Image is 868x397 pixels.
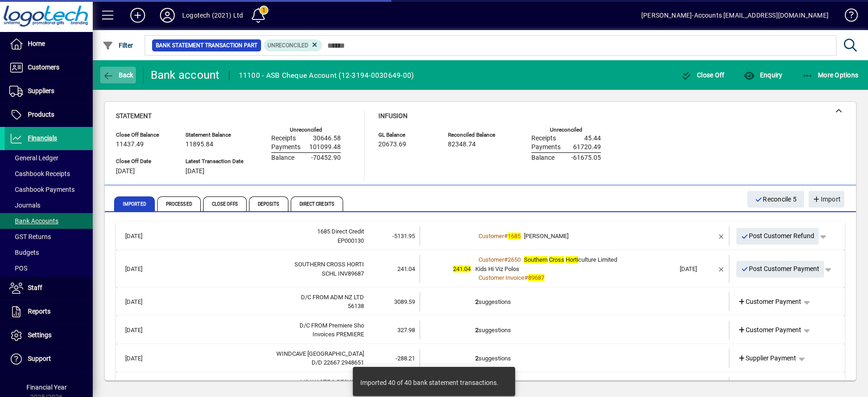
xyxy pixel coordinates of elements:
[360,378,498,387] div: Imported 40 of 40 bank statement transactions.
[185,132,243,138] span: Statement Balance
[28,284,42,291] span: Staff
[156,41,257,50] span: Bank Statement Transaction Part
[116,288,845,316] mat-expansion-panel-header: [DATE]D/C FROM ADM NZ LTD561383089.592suggestionsCustomer Payment
[584,135,601,142] span: 45.44
[28,134,57,142] span: Financials
[392,233,415,239] span: -5131.95
[448,141,476,148] span: 82348.74
[741,67,785,83] button: Enquiry
[121,377,164,396] td: [DATE]
[9,249,39,256] span: Budgets
[475,321,675,340] td: suggestions
[475,265,519,272] span: Kids Hi Viz Polos
[116,250,845,288] mat-expansion-panel-header: [DATE]SOUTHERN CROSS HORTISCHL INV89687241.04241.04Customer#2650Southern Cross Horticulture Limit...
[680,265,714,274] div: [DATE]
[153,7,182,24] button: Profile
[264,39,323,51] mat-chip: Reconciliation Status: Unreconciled
[182,8,243,23] div: Logotech (2021) Ltd
[5,245,93,260] a: Budgets
[5,197,93,213] a: Journals
[479,256,504,263] span: Customer
[164,378,364,387] div: JJS WASTE & RECYCLIN
[290,127,322,133] label: Unreconciled
[475,355,479,362] b: 2
[741,228,815,244] span: Post Customer Refund
[475,349,675,368] td: suggestions
[475,231,524,241] a: Customer#1685
[524,256,548,263] em: Southern
[566,256,578,263] em: Horti
[9,186,75,193] span: Cashbook Payments
[100,67,136,83] button: Back
[524,274,528,281] span: #
[121,292,164,311] td: [DATE]
[28,355,51,362] span: Support
[164,330,364,339] div: Invoices PREMIERE
[28,87,54,95] span: Suppliers
[550,127,582,133] label: Unreconciled
[475,298,479,305] b: 2
[524,233,568,239] span: [PERSON_NAME]
[28,111,54,118] span: Products
[26,384,67,391] span: Financial Year
[531,154,555,162] span: Balance
[475,292,675,311] td: suggestions
[157,196,201,211] span: Processed
[5,103,93,126] a: Products
[508,256,521,263] span: 2650
[164,358,364,367] div: D/D 22667 2948651
[5,166,93,182] a: Cashbook Receipts
[5,213,93,229] a: Bank Accounts
[394,298,415,305] span: 3089.59
[114,196,155,211] span: Imported
[738,325,802,335] span: Customer Payment
[28,308,51,315] span: Reports
[508,233,521,239] em: 1685
[185,141,213,148] span: 11895.84
[747,191,804,208] button: Reconcile 5
[641,8,829,23] div: [PERSON_NAME]-Accounts [EMAIL_ADDRESS][DOMAIN_NAME]
[378,132,434,138] span: GL Balance
[681,71,725,79] span: Close Off
[100,37,136,54] button: Filter
[5,80,93,103] a: Suppliers
[116,168,135,175] span: [DATE]
[102,71,134,79] span: Back
[164,293,364,302] div: D/C FROM ADM NZ LTD
[9,233,51,240] span: GST Returns
[5,229,93,245] a: GST Returns
[164,349,364,359] div: WINDCAVE NEW ZEALAND
[448,132,504,138] span: Reconciled Balance
[531,144,561,151] span: Payments
[121,349,164,368] td: [DATE]
[164,260,364,269] div: SOUTHERN CROSS HORTI
[5,32,93,56] a: Home
[9,170,70,177] span: Cashbook Receipts
[5,277,93,300] a: Staff
[5,150,93,166] a: General Ledger
[185,168,204,175] span: [DATE]
[309,144,341,151] span: 101099.48
[203,196,247,211] span: Close Offs
[9,217,58,225] span: Bank Accounts
[9,202,40,209] span: Journals
[116,141,144,148] span: 11437.49
[268,42,308,49] span: Unreconciled
[396,355,415,362] span: -288.21
[9,154,58,162] span: General Ledger
[475,255,524,265] a: Customer#2650
[164,302,364,311] div: 56138
[573,144,601,151] span: 61720.49
[271,144,300,151] span: Payments
[116,132,172,138] span: Close Off Balance
[116,316,845,344] mat-expansion-panel-header: [DATE]D/C FROM Premiere ShoInvoices PREMIERE327.982suggestionsCustomer Payment
[736,228,819,245] button: Post Customer Refund
[164,321,364,330] div: D/C FROM Premiere Sho
[123,7,153,24] button: Add
[800,67,861,83] button: More Options
[528,274,544,281] em: 89687
[714,262,729,277] button: Remove
[838,2,856,32] a: Knowledge Base
[121,255,164,283] td: [DATE]
[28,63,59,71] span: Customers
